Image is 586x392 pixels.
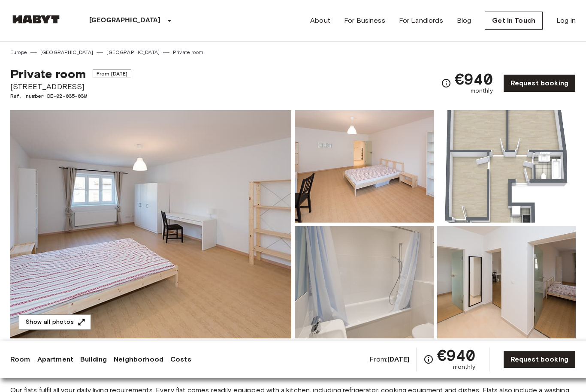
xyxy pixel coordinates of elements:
[37,354,73,365] a: Apartment
[437,110,576,223] img: Picture of unit DE-02-035-03M
[423,354,434,365] svg: Check cost overview for full price breakdown. Please note that discounts apply to new joiners onl...
[80,354,107,365] a: Building
[106,48,160,56] a: [GEOGRAPHIC_DATA]
[10,110,291,338] img: Marketing picture of unit DE-02-035-03M
[295,226,434,338] img: Picture of unit DE-02-035-03M
[93,69,132,78] span: From [DATE]
[114,354,163,365] a: Neighborhood
[503,74,576,92] a: Request booking
[441,78,451,88] svg: Check cost overview for full price breakdown. Please note that discounts apply to new joiners onl...
[10,81,131,92] span: [STREET_ADDRESS]
[437,226,576,338] img: Picture of unit DE-02-035-03M
[471,87,493,95] span: monthly
[10,15,62,24] img: Habyt
[10,48,27,56] a: Europe
[455,71,493,87] span: €940
[19,314,91,330] button: Show all photos
[503,350,576,368] a: Request booking
[399,15,443,26] a: For Landlords
[10,92,131,100] span: Ref. number DE-02-035-03M
[437,347,475,363] span: €940
[295,110,434,223] img: Picture of unit DE-02-035-03M
[457,15,471,26] a: Blog
[10,354,30,365] a: Room
[485,12,543,30] a: Get in Touch
[89,15,161,26] p: [GEOGRAPHIC_DATA]
[10,66,86,81] span: Private room
[310,15,330,26] a: About
[40,48,94,56] a: [GEOGRAPHIC_DATA]
[387,355,409,363] b: [DATE]
[170,354,191,365] a: Costs
[369,355,409,364] span: From:
[173,48,203,56] a: Private room
[556,15,576,26] a: Log in
[344,15,385,26] a: For Business
[453,363,475,371] span: monthly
